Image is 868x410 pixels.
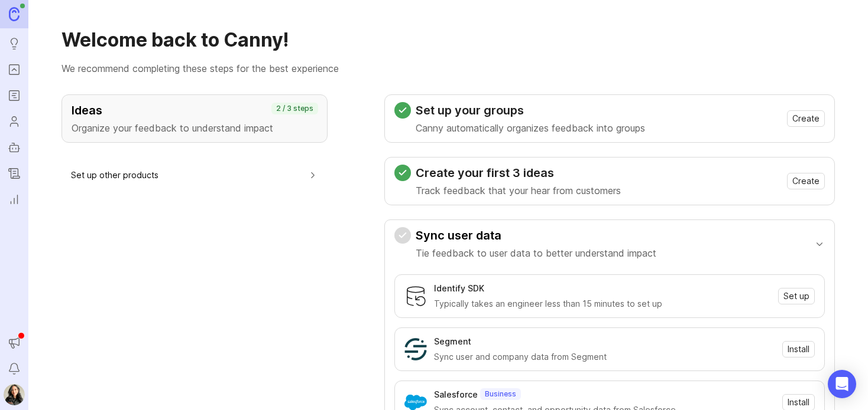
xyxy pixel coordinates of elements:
[4,384,25,405] img: Ysabelle Eugenio
[276,104,313,113] p: 2 / 3 steps
[61,94,328,143] button: IdeasOrganize your feedback to understand impact2 / 3 steps
[4,332,25,353] button: Announcements
[394,220,825,267] button: Sync user dataTie feedback to user data to better understand impact
[4,111,25,132] a: Users
[792,113,820,124] span: Create
[4,85,25,106] a: Roadmaps
[404,338,427,360] img: Segment
[4,358,25,379] button: Notifications
[72,102,318,119] h3: Ideas
[787,173,825,189] button: Create
[4,189,25,210] a: Reporting
[9,7,20,21] img: Canny Home
[416,227,656,244] h3: Sync user data
[61,28,835,52] h1: Welcome back to Canny!
[792,175,820,187] span: Create
[434,335,471,348] div: Segment
[783,290,809,302] span: Set up
[788,396,809,408] span: Install
[788,343,809,355] span: Install
[4,59,25,80] a: Portal
[434,297,771,310] div: Typically takes an engineer less than 15 minutes to set up
[828,370,856,398] div: Open Intercom Messenger
[416,102,645,119] h3: Set up your groups
[416,165,621,181] h3: Create your first 3 ideas
[404,285,427,307] img: Identify SDK
[416,246,656,260] p: Tie feedback to user data to better understand impact
[72,121,318,135] p: Organize your feedback to understand impact
[416,121,645,135] p: Canny automatically organizes feedback into groups
[434,282,484,295] div: Identify SDK
[71,162,318,188] button: Set up other products
[778,288,815,304] button: Set up
[416,183,621,198] p: Track feedback that your hear from customers
[434,350,775,363] div: Sync user and company data from Segment
[434,388,478,401] div: Salesforce
[4,163,25,184] a: Changelog
[782,341,815,357] button: Install
[4,33,25,54] a: Ideas
[4,137,25,158] a: Autopilot
[787,110,825,127] button: Create
[485,389,516,399] p: Business
[61,61,835,76] p: We recommend completing these steps for the best experience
